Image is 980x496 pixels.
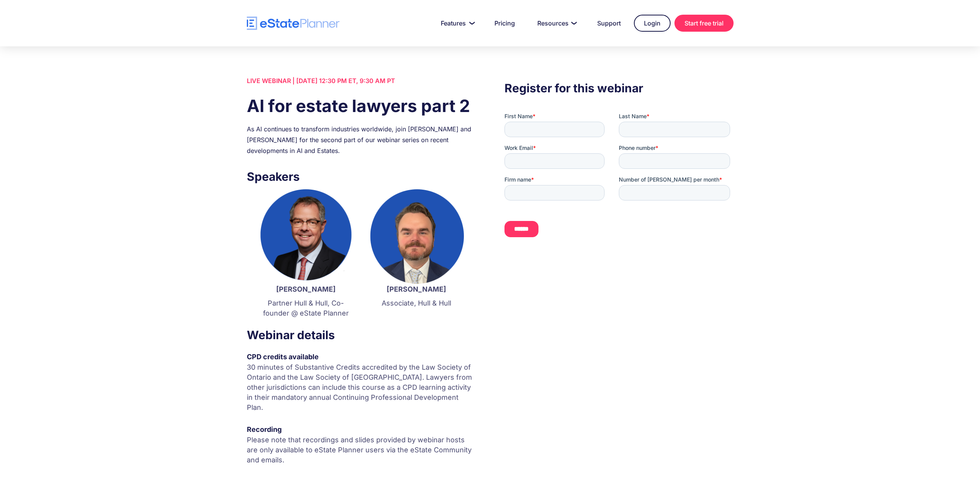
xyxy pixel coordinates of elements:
[431,15,481,31] a: Features
[247,17,340,30] a: home
[387,285,446,293] strong: [PERSON_NAME]
[485,15,524,31] a: Pricing
[588,15,630,31] a: Support
[369,298,464,308] p: Associate, Hull & Hull
[247,424,476,435] div: Recording
[258,298,353,318] p: Partner Hull & Hull, Co-founder @ eState Planner
[276,285,336,293] strong: [PERSON_NAME]
[247,75,476,86] div: LIVE WEBINAR | [DATE] 12:30 PM ET, 9:30 AM PT
[247,168,476,185] h3: Speakers
[247,435,476,465] p: Please note that recordings and slides provided by webinar hosts are only available to eState Pla...
[674,15,734,32] a: Start free trial
[504,79,733,97] h3: Register for this webinar
[247,124,476,156] div: As AI continues to transform industries worldwide, join [PERSON_NAME] and [PERSON_NAME] for the s...
[528,15,584,31] a: Resources
[247,362,476,413] p: 30 minutes of Substantive Credits accredited by the Law Society of Ontario and the Law Society of...
[247,353,319,361] strong: CPD credits available
[504,112,733,244] iframe: Form 0
[247,326,476,344] h3: Webinar details
[634,15,671,32] a: Login
[247,94,476,118] h1: AI for estate lawyers part 2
